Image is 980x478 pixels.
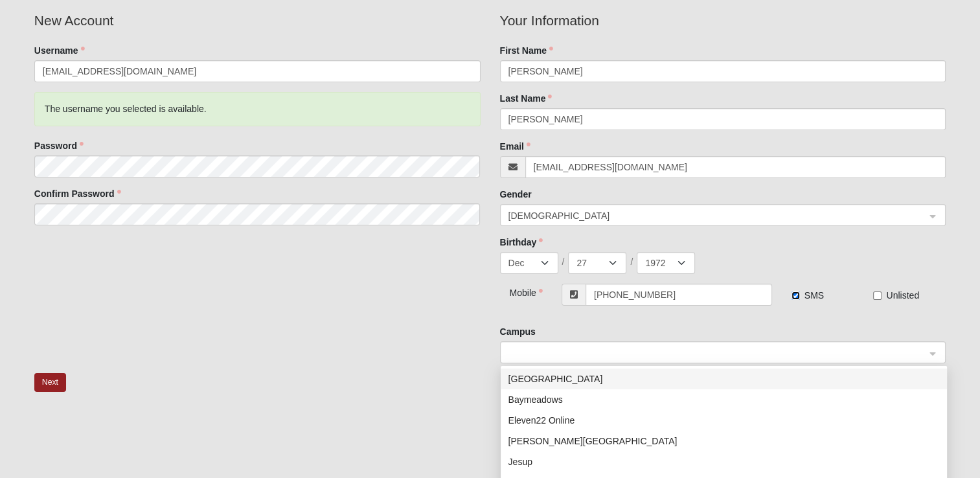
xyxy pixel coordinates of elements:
legend: New Account [34,10,481,31]
label: Birthday [500,236,543,249]
div: Eleven22 Online [501,410,947,431]
div: [PERSON_NAME][GEOGRAPHIC_DATA] [508,434,939,448]
span: / [630,255,633,268]
span: Unlisted [886,290,919,301]
button: Next [34,373,66,392]
div: Baymeadows [508,393,939,407]
div: Arlington [501,369,947,389]
span: Male [508,209,926,223]
label: Confirm Password [34,187,121,200]
div: The username you selected is available. [34,92,481,126]
label: First Name [500,44,553,57]
span: / [562,255,565,268]
div: Baymeadows [501,389,947,410]
label: Campus [500,325,536,338]
label: Gender [500,188,532,201]
div: Fleming Island [501,431,947,451]
div: Mobile [500,284,537,299]
input: SMS [792,291,800,300]
div: Jesup [501,451,947,472]
div: Jesup [508,455,939,469]
label: Last Name [500,92,553,105]
input: Unlisted [873,291,882,300]
div: Eleven22 Online [508,413,939,427]
label: Username [34,44,85,57]
legend: Your Information [500,10,946,31]
div: [GEOGRAPHIC_DATA] [508,372,939,386]
label: Password [34,139,84,152]
label: Email [500,140,530,153]
span: SMS [804,290,824,301]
